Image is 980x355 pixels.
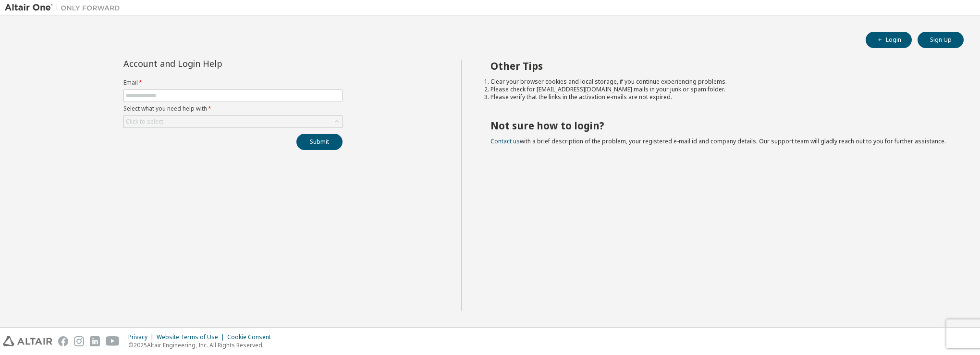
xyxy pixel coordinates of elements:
div: Website Terms of Use [157,333,227,341]
label: Select what you need help with [123,105,343,113]
div: Cookie Consent [227,333,277,341]
a: Contact us [490,137,520,145]
div: Account and Login Help [123,60,299,67]
li: Please verify that the links in the activation e-mails are not expired. [490,93,947,101]
h2: Other Tips [490,60,947,72]
p: © 2025 Altair Engineering, Inc. All Rights Reserved. [128,341,277,349]
button: Login [866,32,912,48]
div: Privacy [128,333,157,341]
img: facebook.svg [58,336,68,346]
img: youtube.svg [106,336,120,346]
label: Email [123,79,343,87]
img: linkedin.svg [90,336,100,346]
div: Click to select [124,116,342,127]
li: Clear your browser cookies and local storage, if you continue experiencing problems. [490,78,947,86]
h2: Not sure how to login? [490,119,947,132]
li: Please check for [EMAIL_ADDRESS][DOMAIN_NAME] mails in your junk or spam folder. [490,86,947,93]
span: with a brief description of the problem, your registered e-mail id and company details. Our suppo... [490,137,946,145]
button: Sign Up [918,32,964,48]
img: altair_logo.svg [3,336,52,346]
button: Submit [296,134,343,150]
div: Click to select [126,118,163,126]
img: instagram.svg [74,336,84,346]
img: Altair One [5,3,125,13]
